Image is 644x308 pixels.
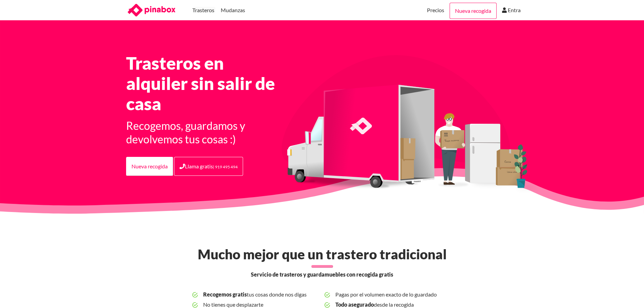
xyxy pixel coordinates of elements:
[610,276,644,308] iframe: Chat Widget
[203,291,247,298] b: Recogemos gratis
[122,246,522,262] h2: Mucho mejor que un trastero tradicional
[251,270,393,279] span: Servicio de trasteros y guardamuebles con recogida gratis
[335,301,374,308] b: Todo asegurado
[126,157,173,176] a: Nueva recogida
[126,53,286,114] h1: Trasteros en alquiler sin salir de casa
[126,119,286,146] h3: Recogemos, guardamos y devolvemos tus cosas :)
[213,164,238,169] small: | 919 495 494
[174,157,243,176] a: Llama gratis| 919 495 494
[203,289,319,300] span: tus cosas donde nos digas
[450,3,497,19] a: Nueva recogida
[335,289,451,300] span: Pagas por el volumen exacto de lo guardado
